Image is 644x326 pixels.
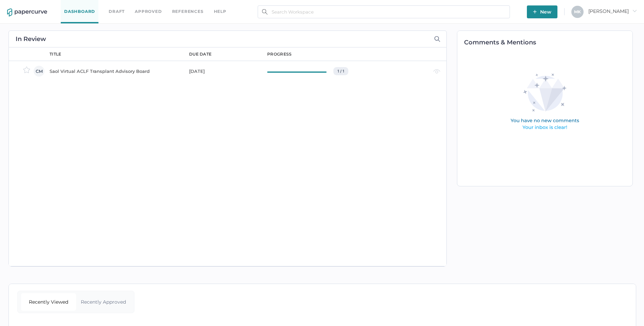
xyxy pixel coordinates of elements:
[533,5,551,18] span: New
[21,293,76,311] div: Recently Viewed
[172,8,204,15] a: References
[16,36,46,42] h2: In Review
[50,67,181,75] div: Saol Virtual ACLF Transplant Advisory Board
[109,8,125,15] a: Draft
[214,8,226,15] div: help
[23,66,30,73] img: star-inactive.70f2008a.svg
[7,8,47,17] img: papercurve-logo-colour.7244d18c.svg
[189,51,211,57] div: due date
[262,9,268,15] img: search.bf03fe8b.svg
[496,68,594,136] img: comments-empty-state.0193fcf7.svg
[189,67,259,75] div: [DATE]
[34,66,44,77] div: CM
[433,69,440,74] img: eye-light-gray.b6d092a5.svg
[135,8,162,15] a: Approved
[533,10,537,14] img: plus-white.e19ec114.svg
[50,51,61,57] div: title
[527,5,557,18] button: New
[434,36,440,42] img: search-icon-expand.c6106642.svg
[267,51,292,57] div: progress
[632,8,637,13] i: arrow_right
[76,293,131,311] div: Recently Approved
[574,9,581,14] span: M K
[333,67,348,75] div: 1 / 1
[464,39,632,45] h2: Comments & Mentions
[588,8,637,14] span: [PERSON_NAME]
[258,5,510,18] input: Search Workspace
